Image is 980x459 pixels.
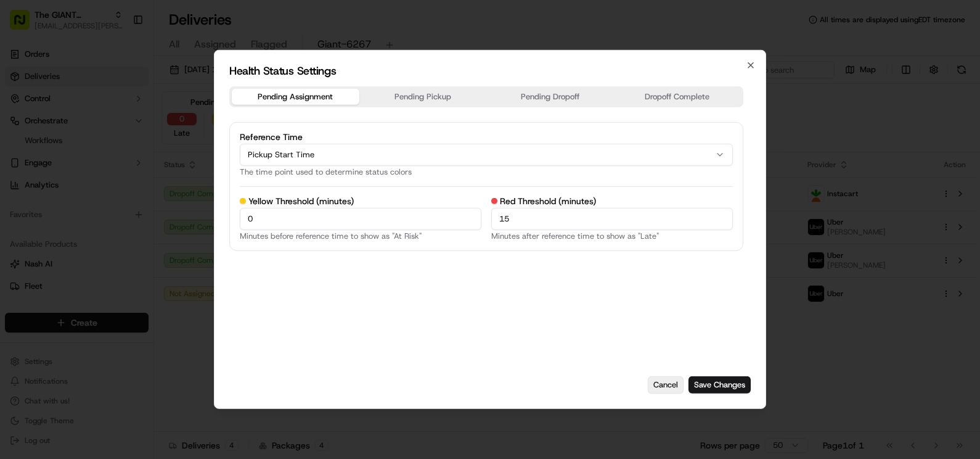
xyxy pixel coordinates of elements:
p: The time point used to determine status colors [240,168,733,176]
button: Pending Assignment [232,89,359,105]
label: Red Threshold (minutes) [491,197,733,205]
button: Pending Dropoff [486,89,614,105]
img: Nash [12,12,37,37]
button: Dropoff Complete [614,89,741,105]
div: We're available if you need us! [42,130,156,140]
button: Pending Pickup [359,89,487,105]
label: Reference Time [240,133,733,141]
a: Powered byPylon [87,209,149,218]
div: 📗 [12,180,22,190]
button: Start new chat [210,122,224,136]
h2: Health Status Settings [229,65,751,76]
span: API Documentation [116,179,198,191]
span: Pylon [123,209,149,218]
p: Minutes before reference time to show as "At Risk" [240,233,481,241]
label: Yellow Threshold (minutes) [240,197,481,205]
button: Save Changes [688,376,751,394]
p: Welcome 👋 [12,49,224,69]
a: 📗Knowledge Base [7,174,99,196]
img: 1736555255976-a54dd68f-1ca7-489b-9aae-adbdc363a1c4 [12,118,35,140]
div: 💻 [104,180,114,190]
input: Got a question? Start typing here... [32,80,222,93]
span: Knowledge Base [25,179,94,191]
div: Start new chat [42,118,202,130]
button: Cancel [648,376,684,394]
p: Minutes after reference time to show as "Late" [491,233,733,241]
a: 💻API Documentation [99,174,203,196]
